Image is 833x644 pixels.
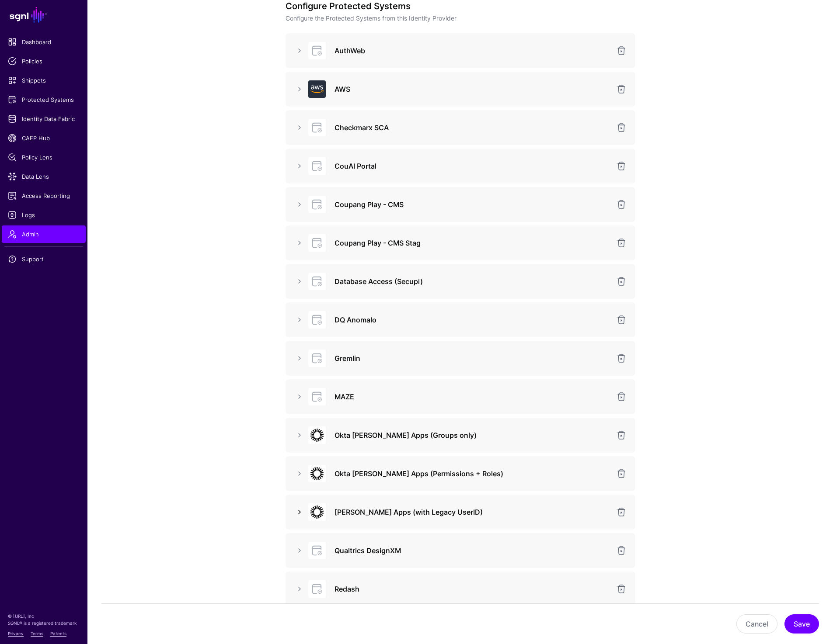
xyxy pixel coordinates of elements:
[8,172,80,181] span: Data Lens
[335,45,611,56] h3: AuthWeb
[2,149,86,166] a: Policy Lens
[335,545,611,556] h3: Qualtrics DesignXM
[8,114,80,123] span: Identity Data Fabric
[8,255,80,263] span: Support
[8,613,80,620] p: © [URL], Inc
[2,72,86,89] a: Snippets
[2,187,86,204] a: Access Reporting
[8,211,80,219] span: Logs
[286,14,635,23] p: Configure the Protected Systems from this Identity Provider
[335,122,611,133] h3: Checkmarx SCA
[335,161,611,171] h3: CouAI Portal
[8,230,80,239] span: Admin
[335,391,611,402] h3: MAZE
[8,153,80,162] span: Policy Lens
[2,110,86,128] a: Identity Data Fabric
[286,1,635,11] h3: Configure Protected Systems
[8,57,80,66] span: Policies
[335,468,611,479] h3: Okta [PERSON_NAME] Apps (Permissions + Roles)
[335,507,611,517] h3: [PERSON_NAME] Apps (with Legacy UserID)
[335,276,611,287] h3: Database Access (Secupi)
[8,631,24,636] a: Privacy
[335,353,611,364] h3: Gremlin
[335,430,611,440] h3: Okta [PERSON_NAME] Apps (Groups only)
[2,33,86,51] a: Dashboard
[8,76,80,85] span: Snippets
[8,134,80,142] span: CAEP Hub
[308,503,326,521] img: svg+xml;base64,PHN2ZyB3aWR0aD0iNjQiIGhlaWdodD0iNjQiIHZpZXdCb3g9IjAgMCA2NCA2NCIgZmlsbD0ibm9uZSIgeG...
[308,465,326,482] img: svg+xml;base64,PHN2ZyB3aWR0aD0iNjQiIGhlaWdodD0iNjQiIHZpZXdCb3g9IjAgMCA2NCA2NCIgZmlsbD0ibm9uZSIgeG...
[8,95,80,104] span: Protected Systems
[335,84,611,94] h3: AWS
[736,614,777,634] button: Cancel
[335,584,611,594] h3: Redash
[784,614,819,634] button: Save
[2,225,86,243] a: Admin
[335,199,611,210] h3: Coupang Play - CMS
[2,168,86,185] a: Data Lens
[335,315,611,325] h3: DQ Anomalo
[308,426,326,444] img: svg+xml;base64,PHN2ZyB3aWR0aD0iNjQiIGhlaWdodD0iNjQiIHZpZXdCb3g9IjAgMCA2NCA2NCIgZmlsbD0ibm9uZSIgeG...
[2,91,86,108] a: Protected Systems
[5,5,82,24] a: SGNL
[50,631,66,636] a: Patents
[31,631,43,636] a: Terms
[2,206,86,224] a: Logs
[2,129,86,147] a: CAEP Hub
[308,80,326,98] img: svg+xml;base64,PHN2ZyB3aWR0aD0iNjQiIGhlaWdodD0iNjQiIHZpZXdCb3g9IjAgMCA2NCA2NCIgZmlsbD0ibm9uZSIgeG...
[335,238,611,248] h3: Coupang Play - CMS Stag
[8,38,80,46] span: Dashboard
[2,52,86,70] a: Policies
[8,191,80,200] span: Access Reporting
[8,620,80,627] p: SGNL® is a registered trademark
